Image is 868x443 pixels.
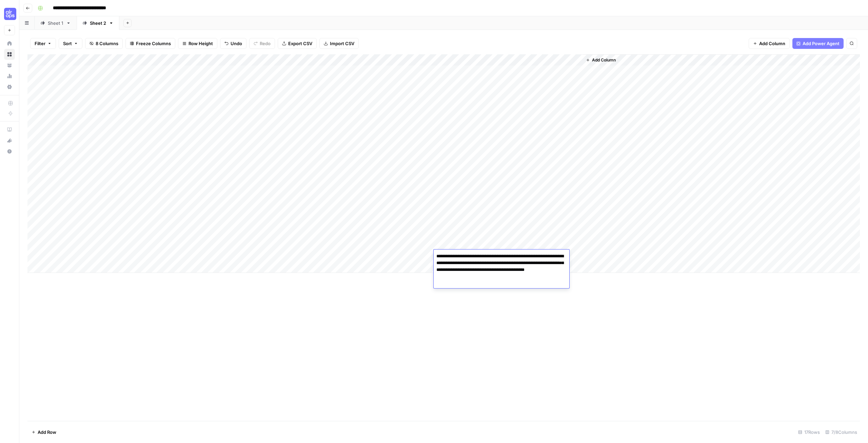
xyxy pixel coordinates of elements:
a: Home [4,38,15,49]
a: Sheet 2 [77,16,119,30]
button: Sort [59,38,82,49]
button: Undo [220,38,246,49]
button: Add Column [749,38,790,49]
button: Export CSV [278,38,317,49]
span: Add Power Agent [803,40,840,47]
button: Add Power Agent [792,38,844,49]
img: Cohort 4 Logo [4,8,16,20]
button: Filter [30,38,56,49]
button: What's new? [4,135,15,146]
span: Add Column [592,57,616,63]
span: 8 Columns [96,40,118,47]
button: Freeze Columns [125,38,175,49]
div: 7/8 Columns [823,427,860,438]
button: Workspace: Cohort 4 [4,5,15,22]
button: Add Column [583,56,618,64]
span: Redo [260,40,271,47]
button: Redo [249,38,275,49]
span: Sort [63,40,72,47]
span: Add Row [38,429,56,436]
a: AirOps Academy [4,124,15,135]
a: Usage [4,71,15,81]
button: 8 Columns [85,38,123,49]
button: Import CSV [319,38,359,49]
span: Filter [35,40,45,47]
a: Settings [4,81,15,92]
div: What's new? [4,135,15,146]
button: Help + Support [4,146,15,157]
span: Import CSV [330,40,354,47]
div: 17 Rows [795,427,823,438]
button: Row Height [178,38,217,49]
span: Row Height [189,40,213,47]
a: Browse [4,49,15,60]
div: Sheet 2 [90,20,106,26]
a: Sheet 1 [35,16,77,30]
span: Undo [231,40,242,47]
span: Freeze Columns [136,40,171,47]
span: Add Column [759,40,785,47]
div: Sheet 1 [48,20,63,26]
span: Export CSV [288,40,312,47]
a: Your Data [4,60,15,71]
button: Add Row [27,427,60,438]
